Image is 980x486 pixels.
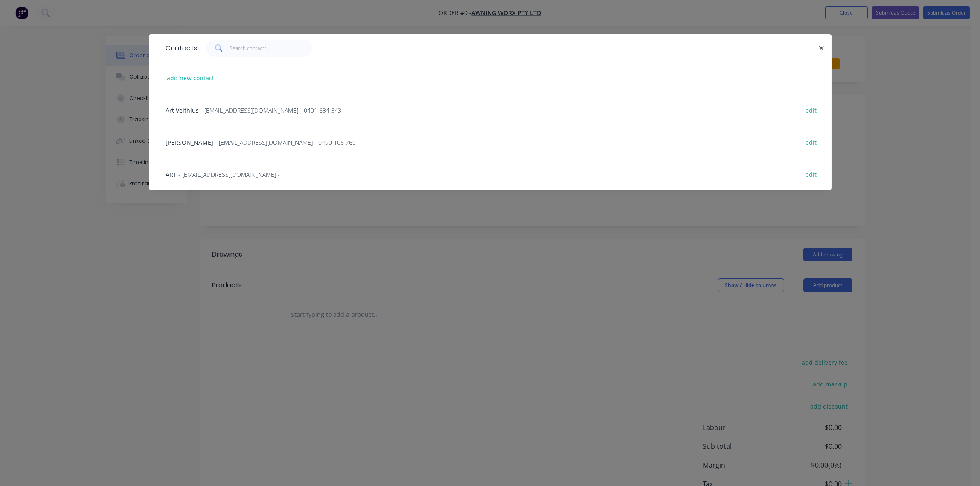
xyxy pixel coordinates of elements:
[201,106,342,114] span: - [EMAIL_ADDRESS][DOMAIN_NAME] - 0401 634 343
[801,168,821,180] button: edit
[801,136,821,148] button: edit
[166,138,214,146] span: [PERSON_NAME]
[179,170,280,179] span: - [EMAIL_ADDRESS][DOMAIN_NAME] -
[162,35,198,62] div: Contacts
[163,72,219,84] button: add new contact
[166,170,177,179] span: ART
[166,106,199,114] span: Art Velthius
[230,40,313,57] input: Search contacts...
[215,138,356,146] span: - [EMAIL_ADDRESS][DOMAIN_NAME] - 0490 106 769
[801,104,821,116] button: edit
